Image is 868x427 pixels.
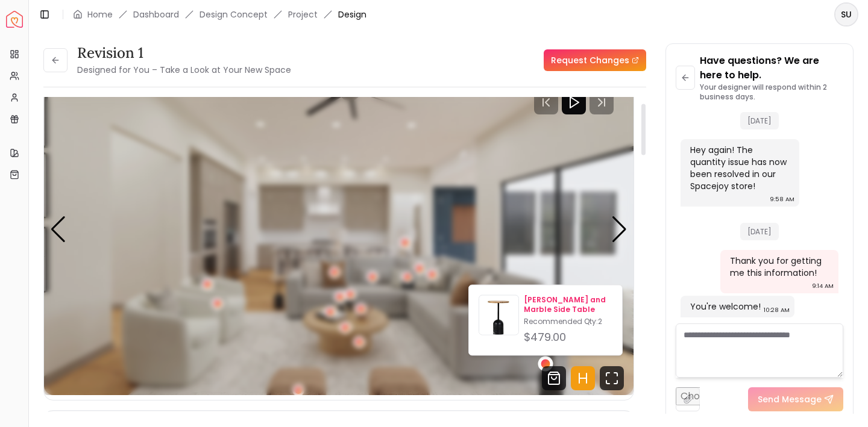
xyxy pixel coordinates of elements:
[611,216,627,243] div: Next slide
[6,11,23,28] a: Spacejoy
[44,64,634,395] img: Design Render 1
[571,366,595,390] svg: Hotspots Toggle
[567,95,581,110] svg: Play
[479,298,518,337] img: Sena Wood and Marble Side Table
[764,304,790,316] div: 10:28 AM
[288,8,318,20] a: Project
[524,295,612,314] p: [PERSON_NAME] and Marble Side Table
[44,64,634,395] div: 1 / 8
[6,11,23,28] img: Spacejoy Logo
[77,43,291,63] h3: Revision 1
[73,8,366,20] nav: breadcrumb
[542,366,566,390] svg: Shop Products from this design
[77,64,291,76] small: Designed for You – Take a Look at Your New Space
[834,2,858,26] button: SU
[338,8,366,20] span: Design
[133,8,179,20] a: Dashboard
[690,301,761,313] div: You're welcome!
[835,4,857,25] span: SU
[740,112,779,129] span: [DATE]
[50,216,66,243] div: Previous slide
[600,366,624,390] svg: Fullscreen
[524,329,612,346] div: $479.00
[690,144,787,192] div: Hey again! The quantity issue has now been resolved in our Spacejoy store!
[479,295,612,346] a: Sena Wood and Marble Side Table[PERSON_NAME] and Marble Side TableRecommended Qty:2$479.00
[44,64,634,395] div: Carousel
[740,223,779,240] span: [DATE]
[524,317,612,326] p: Recommended Qty: 2
[700,83,843,102] p: Your designer will respond within 2 business days.
[770,193,794,205] div: 9:58 AM
[544,49,646,71] a: Request Changes
[812,280,834,292] div: 9:14 AM
[87,8,113,20] a: Home
[200,8,268,20] li: Design Concept
[730,255,827,279] div: Thank you for getting me this information!
[700,54,843,83] p: Have questions? We are here to help.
